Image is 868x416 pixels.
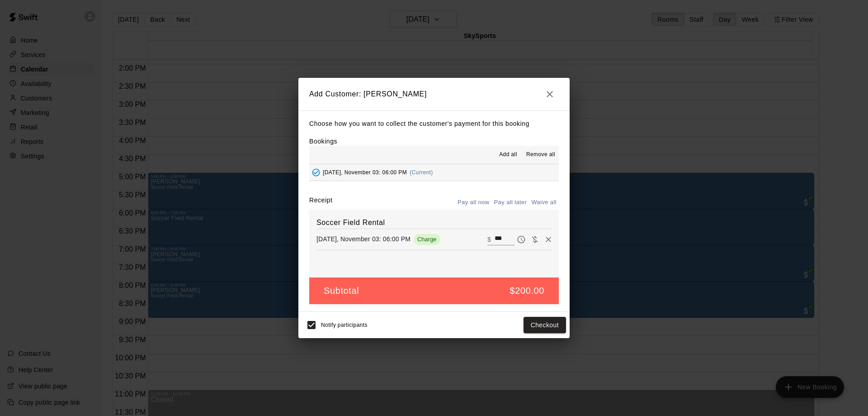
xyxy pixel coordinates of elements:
[309,164,559,181] button: Added - Collect Payment[DATE], November 03: 06:00 PM(Current)
[316,217,552,229] h6: Soccer Field Rental
[309,138,337,145] label: Bookings
[321,322,368,328] span: Notify participants
[523,148,559,162] button: Remove all
[309,118,559,129] p: Choose how you want to collect the customer's payment for this booking
[514,235,528,243] span: Pay later
[316,234,410,244] p: [DATE], November 03: 06:00 PM
[455,196,492,210] button: Pay all now
[324,285,359,297] h5: Subtotal
[542,233,555,246] button: Remove
[309,166,323,179] button: Added - Collect Payment
[492,196,529,210] button: Pay all later
[414,236,440,243] span: Charge
[499,150,517,159] span: Add all
[309,196,332,210] label: Receipt
[494,148,523,162] button: Add all
[487,235,491,244] p: $
[524,317,566,334] button: Checkout
[323,169,407,176] span: [DATE], November 03: 06:00 PM
[510,285,545,297] h5: $200.00
[528,235,542,243] span: Waive payment
[529,196,559,210] button: Waive all
[526,150,555,159] span: Remove all
[410,169,433,176] span: (Current)
[298,78,570,110] h2: Add Customer: [PERSON_NAME]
